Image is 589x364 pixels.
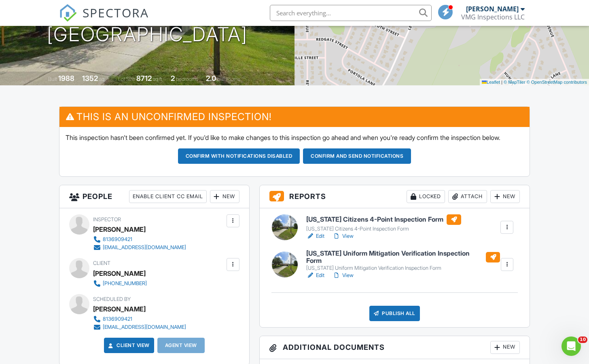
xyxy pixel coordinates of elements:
a: SPECTORA [59,11,149,28]
div: [EMAIL_ADDRESS][DOMAIN_NAME] [103,244,186,251]
a: Edit [306,232,324,240]
h1: [STREET_ADDRESS] [GEOGRAPHIC_DATA] [47,3,248,46]
div: [PERSON_NAME] [93,303,146,315]
iframe: Intercom live chat [561,336,581,356]
div: [PERSON_NAME] [466,5,519,13]
div: 8136909421 [103,316,132,322]
a: Leaflet [482,80,500,85]
span: 10 [578,336,587,343]
a: [PHONE_NUMBER] [93,279,147,288]
p: This inspection hasn't been confirmed yet. If you'd like to make changes to this inspection go ah... [66,133,524,142]
h3: Reports [260,185,530,208]
div: Publish All [369,306,420,321]
span: Scheduled By [93,296,131,302]
span: Inspector [93,216,121,222]
input: Search everything... [270,5,432,21]
div: 8712 [136,74,152,83]
div: [PERSON_NAME] [93,267,146,279]
a: 8136909421 [93,235,186,243]
a: [US_STATE] Uniform Mitigation Verification Inspection Form [US_STATE] Uniform Mitigation Verifica... [306,250,500,271]
h6: [US_STATE] Citizens 4-Point Inspection Form [306,214,461,225]
div: Locked [407,190,445,203]
span: sq. ft. [99,76,110,82]
span: Lot Size [118,76,135,82]
a: 8136909421 [93,315,186,323]
span: bathrooms [217,76,240,82]
img: The Best Home Inspection Software - Spectora [59,4,77,22]
div: [EMAIL_ADDRESS][DOMAIN_NAME] [103,324,186,330]
h6: [US_STATE] Uniform Mitigation Verification Inspection Form [306,250,500,264]
div: 1352 [82,74,98,83]
a: [EMAIL_ADDRESS][DOMAIN_NAME] [93,323,186,331]
div: 8136909421 [103,236,132,243]
span: Built [48,76,57,82]
a: © MapTiler [504,80,525,85]
div: New [490,341,520,354]
button: Confirm and send notifications [303,148,411,164]
div: VMG Inspections LLC [461,13,525,21]
h3: People [59,185,249,208]
div: New [490,190,520,203]
h3: This is an Unconfirmed Inspection! [59,107,530,127]
span: bedrooms [176,76,198,82]
div: Enable Client CC Email [129,190,207,203]
div: 2.0 [206,74,216,83]
h3: Additional Documents [260,336,530,359]
a: [US_STATE] Citizens 4-Point Inspection Form [US_STATE] Citizens 4-Point Inspection Form [306,214,461,232]
a: Edit [306,271,324,279]
a: Client View [107,341,150,349]
div: 1988 [58,74,74,83]
div: [PERSON_NAME] [93,223,146,235]
div: Attach [448,190,487,203]
span: sq.ft. [153,76,163,82]
span: Client [93,260,110,266]
div: [PHONE_NUMBER] [103,280,147,287]
a: View [333,271,354,279]
a: View [333,232,354,240]
div: New [210,190,239,203]
span: | [501,80,502,85]
button: Confirm with notifications disabled [178,148,300,164]
span: SPECTORA [83,4,149,21]
div: [US_STATE] Uniform Mitigation Verification Inspection Form [306,265,500,271]
div: 2 [171,74,175,83]
div: [US_STATE] Citizens 4-Point Inspection Form [306,226,461,232]
a: © OpenStreetMap contributors [527,80,587,85]
a: [EMAIL_ADDRESS][DOMAIN_NAME] [93,243,186,252]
